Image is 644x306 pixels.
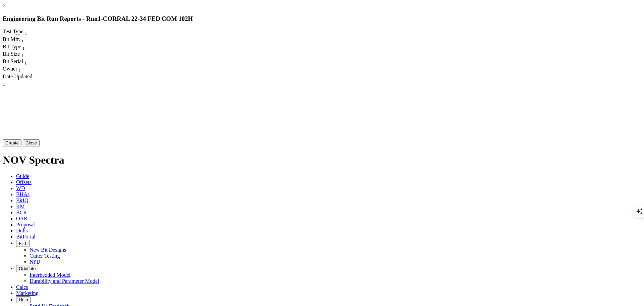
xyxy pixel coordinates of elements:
button: Create [3,139,21,146]
span: Offsets [16,179,32,185]
span: Sort None [3,80,5,85]
sub: 1 [21,38,24,43]
span: Test Type [3,29,23,34]
span: Owner [3,66,17,72]
a: Interbedded Model [30,272,70,278]
div: Sort None [3,29,40,36]
span: Date Updated [3,74,32,79]
a: Cutter Testing [30,253,60,259]
span: BCR [16,210,27,215]
div: Sort None [3,66,36,73]
span: OAR [16,216,28,221]
span: Dulls [16,228,28,233]
div: Test Type Sort None [3,29,40,36]
span: KM [16,204,25,209]
span: Sort None [21,36,24,42]
span: Bit Mfr. [3,36,20,42]
div: Sort None [3,44,36,51]
span: Sort None [22,44,25,49]
span: Sort None [21,51,23,57]
span: Bit Size [3,51,20,57]
span: Bit Serial [3,58,23,64]
span: Bit Type [3,44,21,49]
span: Guide [16,173,29,179]
h3: Engineering Bit Run Reports - Run - [3,15,641,23]
div: Sort None [3,58,40,66]
sub: 1 [3,82,5,87]
sub: 1 [21,53,23,58]
h1: NOV Spectra [3,154,641,166]
button: Close [23,139,40,146]
span: 1 [98,15,101,22]
span: Proposal [16,222,35,227]
div: Sort None [3,51,36,58]
span: Sort None [24,58,27,64]
span: BHAs [16,191,30,197]
span: WD [16,185,25,191]
sub: 1 [25,31,27,36]
div: Date Updated Sort None [3,74,36,87]
div: Bit Mfr. Sort None [3,36,36,44]
div: Owner Sort None [3,66,36,73]
div: Sort None [3,74,36,87]
span: Marketing [16,290,39,296]
span: FTT [19,241,27,246]
a: Durability and Parameter Model [30,278,99,284]
div: Bit Type Sort None [3,44,36,51]
span: BitIQ [16,198,28,203]
a: NPD [30,259,40,265]
span: Calcs [16,284,28,290]
a: New Bit Designs [30,247,66,253]
span: Sort None [19,66,21,72]
span: BitPortal [16,234,36,239]
span: CORRAL 22-34 FED COM 102H [103,15,193,22]
div: Sort None [3,36,36,44]
sub: 1 [19,68,21,73]
span: Help [19,297,28,302]
div: Bit Serial Sort None [3,58,40,66]
div: Bit Size Sort None [3,51,36,58]
a: × [3,3,6,8]
span: Sort None [25,29,27,34]
span: OrbitLite [19,266,36,271]
sub: 1 [22,46,25,51]
sub: 1 [24,60,27,65]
